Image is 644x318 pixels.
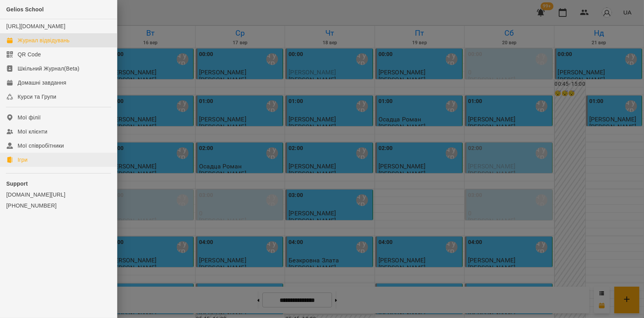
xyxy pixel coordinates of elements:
a: [PHONE_NUMBER] [6,202,111,210]
div: Шкільний Журнал(Beta) [18,65,79,72]
div: Мої клієнти [18,128,47,136]
div: Журнал відвідувань [18,36,70,44]
a: [URL][DOMAIN_NAME] [6,23,65,29]
div: Мої співробітники [18,142,64,150]
div: Ігри [18,156,27,164]
div: Домашні завдання [18,79,66,87]
div: QR Code [18,51,41,58]
div: Курси та Групи [18,93,56,101]
div: Мої філії [18,114,41,121]
p: Support [6,180,111,188]
a: [DOMAIN_NAME][URL] [6,191,111,199]
span: Gelios School [6,6,44,13]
